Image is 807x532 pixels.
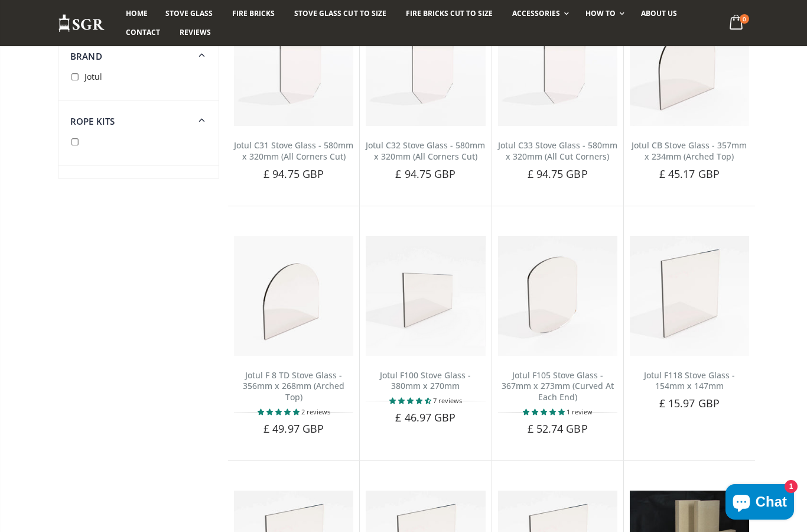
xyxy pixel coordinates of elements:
[165,8,213,18] span: Stove Glass
[585,8,616,18] span: How To
[641,8,677,18] span: About us
[234,140,353,162] a: Jotul C31 Stove Glass - 580mm x 320mm (All Corners Cut)
[395,167,455,181] span: £ 94.75 GBP
[234,7,353,126] img: Jotul C31 Stove Glass with All Corners Cut
[301,407,330,416] span: 2 reviews
[263,167,324,181] span: £ 94.75 GBP
[117,4,157,23] a: Home
[58,14,105,33] img: Stove Glass Replacement
[389,396,433,405] span: 4.43 stars
[380,369,471,392] a: Jotul F100 Stove Glass - 380mm x 270mm
[84,71,102,82] span: Jotul
[366,7,485,126] img: Jotul C32 All Corners Cut Stove Glass
[503,4,575,23] a: Accessories
[630,236,749,355] img: Jotul F118 Stove Glass
[366,140,485,162] a: Jotul C32 Stove Glass - 580mm x 320mm (All Corners Cut)
[498,7,617,126] img: Jotul C33 All Corners Cut Stove Glass
[395,410,455,424] span: £ 46.97 GBP
[644,369,735,392] a: Jotul F118 Stove Glass - 154mm x 147mm
[725,12,749,35] a: 0
[157,4,222,23] a: Stove Glass
[126,8,148,18] span: Home
[659,396,720,410] span: £ 15.97 GBP
[577,4,630,23] a: How To
[285,4,395,23] a: Stove Glass Cut To Size
[126,27,160,37] span: Contact
[70,115,115,127] span: Rope Kits
[171,23,220,42] a: Reviews
[232,8,275,18] span: Fire Bricks
[502,369,614,403] a: Jotul F105 Stove Glass - 367mm x 273mm (Curved At Each End)
[632,4,686,23] a: About us
[528,421,588,436] span: £ 52.74 GBP
[433,396,462,405] span: 7 reviews
[498,140,617,162] a: Jotul C33 Stove Glass - 580mm x 320mm (All Cut Corners)
[397,4,502,23] a: Fire Bricks Cut To Size
[258,407,301,416] span: 5.00 stars
[512,8,560,18] span: Accessories
[528,167,588,181] span: £ 94.75 GBP
[70,50,102,62] span: Brand
[294,8,386,18] span: Stove Glass Cut To Size
[632,140,747,162] a: Jotul CB Stove Glass - 357mm x 234mm (Arched Top)
[722,484,798,523] inbox-online-store-chat: Shopify online store chat
[630,7,749,126] img: Jotul CB Stove Glass (arched top)
[523,407,567,416] span: 5.00 stars
[659,167,720,181] span: £ 45.17 GBP
[243,369,344,403] a: Jotul F 8 TD Stove Glass - 356mm x 268mm (Arched Top)
[498,236,617,355] img: Jotul F105 stove glass
[567,407,593,416] span: 1 review
[180,27,211,37] span: Reviews
[234,236,353,355] img: Jotul F 8 TD Stove Glass
[263,421,324,436] span: £ 49.97 GBP
[366,236,485,355] img: Jotul F100 replacement stove glass
[223,4,284,23] a: Fire Bricks
[406,8,493,18] span: Fire Bricks Cut To Size
[117,23,169,42] a: Contact
[740,14,749,24] span: 0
